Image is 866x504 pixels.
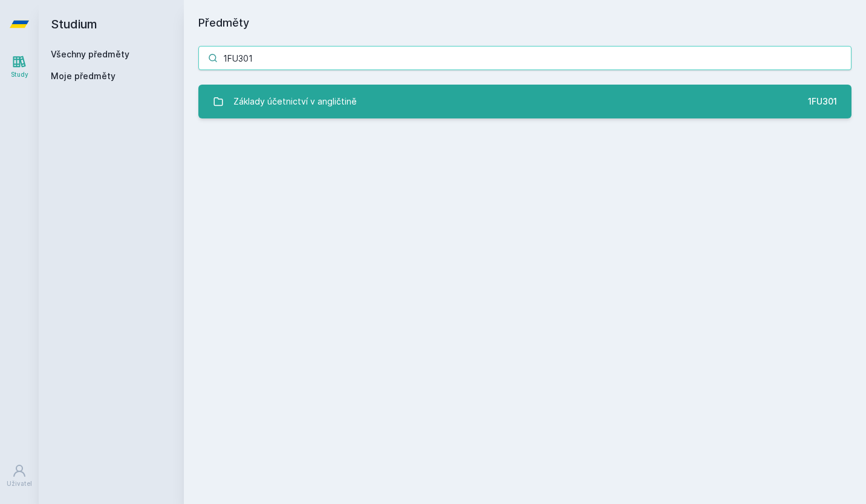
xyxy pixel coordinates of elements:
[2,48,36,85] a: Study
[808,95,837,108] div: 1FU301
[51,49,129,59] a: Všechny předměty
[233,89,357,114] div: Základy účetnictví v angličtině
[198,85,851,118] a: Základy účetnictví v angličtině 1FU301
[2,457,36,494] a: Uživatel
[198,46,851,70] input: Název nebo ident předmětu…
[51,70,116,82] span: Moje předměty
[11,70,28,79] div: Study
[198,15,851,31] h1: Předměty
[7,479,32,488] div: Uživatel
